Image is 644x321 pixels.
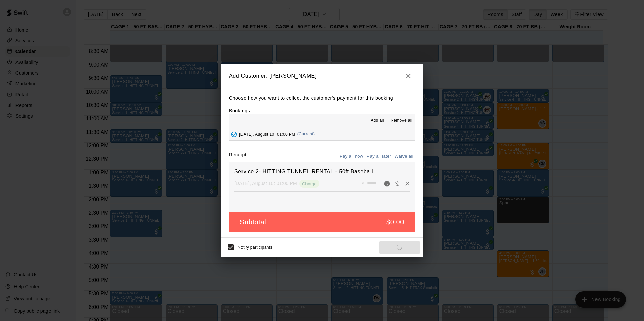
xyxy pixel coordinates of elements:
h5: $0.00 [386,218,404,227]
p: [DATE], August 10: 01:00 PM [234,180,297,187]
button: Added - Collect Payment [229,129,239,139]
p: $ [362,180,364,187]
button: Added - Collect Payment[DATE], August 10: 01:00 PM(Current) [229,128,415,140]
button: Add all [366,115,388,126]
h5: Subtotal [240,218,266,227]
h2: Add Customer: [PERSON_NAME] [221,64,423,88]
button: Pay all later [365,151,393,162]
p: Choose how you want to collect the customer's payment for this booking [229,94,415,102]
span: Waive payment [392,180,402,186]
span: Notify participants [238,245,272,250]
button: Remove [402,179,412,189]
span: (Current) [297,132,315,136]
h6: Service 2- HITTING TUNNEL RENTAL - 50ft Baseball [234,167,410,176]
button: Remove all [388,115,415,126]
label: Bookings [229,108,250,113]
button: Waive all [393,151,415,162]
button: Pay all now [338,151,365,162]
label: Receipt [229,151,246,162]
span: Remove all [391,117,412,124]
span: [DATE], August 10: 01:00 PM [239,132,295,136]
span: Pay now [382,180,392,186]
span: Add all [371,117,384,124]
